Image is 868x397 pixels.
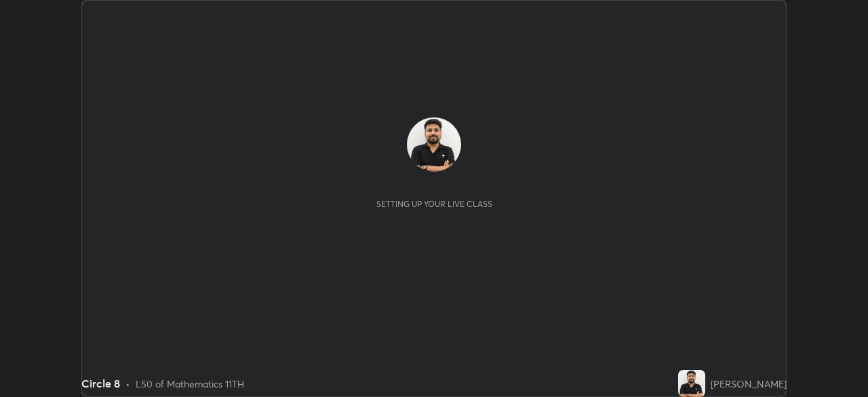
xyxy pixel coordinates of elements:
div: Circle 8 [81,375,120,392]
div: • [125,377,130,391]
img: a9ba632262ef428287db51fe8869eec0.jpg [678,370,705,397]
div: Setting up your live class [376,199,492,209]
div: [PERSON_NAME] [711,377,787,391]
div: L50 of Mathematics 11TH [136,377,244,391]
img: a9ba632262ef428287db51fe8869eec0.jpg [407,117,461,172]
